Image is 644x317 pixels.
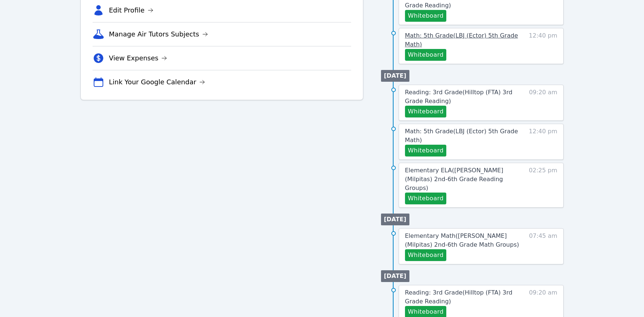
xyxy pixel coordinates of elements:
[381,270,409,282] li: [DATE]
[405,128,518,144] span: Math: 5th Grade ( LBJ (Ector) 5th Grade Math )
[405,106,447,117] button: Whiteboard
[529,31,557,61] span: 12:40 pm
[405,232,519,248] span: Elementary Math ( [PERSON_NAME] (Milpitas) 2nd-6th Grade Math Groups )
[109,29,208,39] a: Manage Air Tutors Subjects
[529,232,557,261] span: 07:45 am
[529,166,557,204] span: 02:25 pm
[529,127,557,156] span: 12:40 pm
[405,32,518,48] span: Math: 5th Grade ( LBJ (Ector) 5th Grade Math )
[405,127,519,145] a: Math: 5th Grade(LBJ (Ector) 5th Grade Math)
[405,167,503,191] span: Elementary ELA ( [PERSON_NAME] (Milpitas) 2nd-6th Grade Reading Groups )
[109,5,153,15] a: Edit Profile
[405,10,447,22] button: Whiteboard
[405,145,447,156] button: Whiteboard
[529,88,557,117] span: 09:20 am
[405,193,447,204] button: Whiteboard
[405,31,519,49] a: Math: 5th Grade(LBJ (Ector) 5th Grade Math)
[381,214,409,225] li: [DATE]
[405,89,512,105] span: Reading: 3rd Grade ( Hilltop (FTA) 3rd Grade Reading )
[405,166,519,193] a: Elementary ELA([PERSON_NAME] (Milpitas) 2nd-6th Grade Reading Groups)
[405,49,447,61] button: Whiteboard
[109,77,205,87] a: Link Your Google Calendar
[405,249,447,261] button: Whiteboard
[405,288,519,306] a: Reading: 3rd Grade(Hilltop (FTA) 3rd Grade Reading)
[405,289,512,305] span: Reading: 3rd Grade ( Hilltop (FTA) 3rd Grade Reading )
[405,232,519,249] a: Elementary Math([PERSON_NAME] (Milpitas) 2nd-6th Grade Math Groups)
[381,70,409,82] li: [DATE]
[405,88,519,106] a: Reading: 3rd Grade(Hilltop (FTA) 3rd Grade Reading)
[109,53,167,63] a: View Expenses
